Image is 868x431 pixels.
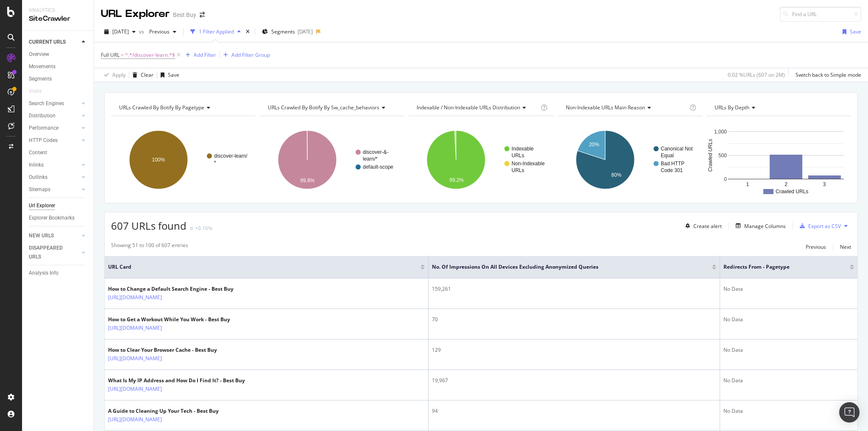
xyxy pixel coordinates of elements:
div: 19,967 [432,377,716,384]
text: 500 [718,153,727,158]
text: Crawled URLs [707,139,713,172]
button: Manage Columns [732,221,786,231]
div: 94 [432,407,716,415]
img: Equal [190,227,193,230]
h4: Non-Indexable URLs Main Reason [564,101,688,114]
a: Movements [29,62,88,71]
div: A chart. [260,123,404,197]
div: Sitemaps [29,185,50,194]
a: Visits [29,87,50,96]
button: Switch back to Simple mode [792,68,861,82]
a: Explorer Bookmarks [29,214,88,222]
span: vs [139,28,146,35]
text: Canonical Not [661,146,693,152]
div: Create alert [693,222,722,230]
div: How to Clear Your Browser Cache - Best Buy [108,346,217,354]
a: Distribution [29,111,79,120]
button: Segments[DATE] [259,25,316,39]
button: Apply [101,68,125,82]
h4: URLs Crawled By Botify By sw_cache_behaviors [266,101,397,114]
div: [DATE] [298,28,313,35]
div: Add Filter [194,51,216,58]
span: Indexable / Non-Indexable URLs distribution [417,104,520,111]
text: 1,000 [714,129,727,135]
div: Save [850,28,861,35]
div: Distribution [29,111,56,120]
div: Content [29,148,47,157]
text: 80% [611,172,621,178]
div: Inlinks [29,161,44,170]
a: Performance [29,124,79,133]
span: URLs by Depth [715,104,749,111]
div: A chart. [707,123,851,197]
div: Overview [29,50,49,59]
span: URLs Crawled By Botify By pagetype [119,104,204,111]
button: Save [157,68,179,82]
input: Find a URL [780,7,861,22]
span: Non-Indexable URLs Main Reason [566,104,645,111]
div: What Is My IP Address and How Do I Find It? - Best Buy [108,377,245,384]
button: Add Filter [182,50,216,60]
div: No Data [723,285,854,293]
span: Segments [271,28,295,35]
a: CURRENT URLS [29,38,79,47]
a: Content [29,148,88,157]
button: [DATE] [101,25,139,39]
text: 99.2% [450,177,464,183]
span: No. of Impressions On All Devices excluding anonymized queries [432,263,699,271]
text: Equal [661,153,674,158]
div: Switch back to Simple mode [796,71,861,78]
a: [URL][DOMAIN_NAME] [108,324,162,332]
span: 607 URLs found [111,219,186,233]
span: Full URL [101,51,120,58]
button: Save [839,25,861,39]
text: URLs [512,153,524,158]
a: Analysis Info [29,269,88,278]
div: 1 Filter Applied [199,28,234,35]
span: Previous [146,28,170,35]
a: Search Engines [29,99,79,108]
div: Save [168,71,179,78]
a: [URL][DOMAIN_NAME] [108,293,162,302]
text: 2 [785,181,787,187]
text: Crawled URLs [776,189,808,195]
div: +0.16% [195,225,212,232]
text: 3 [823,181,826,187]
div: A chart. [409,123,553,197]
div: URL Explorer [101,7,170,21]
text: discover-&- [363,149,389,155]
div: Analytics [29,7,87,14]
button: Export as CSV [796,219,841,233]
button: Create alert [682,219,722,233]
text: Non-Indexable [512,161,545,167]
text: 1 [746,181,749,187]
text: URLs [512,167,524,173]
div: Best Buy [173,11,196,19]
svg: A chart. [111,123,256,197]
div: Add Filter Group [231,51,270,58]
div: How to Change a Default Search Engine - Best Buy [108,285,234,293]
text: discover-learn/ [214,153,248,159]
text: 99.8% [300,178,314,184]
div: No Data [723,407,854,415]
button: Previous [806,242,826,252]
div: NEW URLS [29,231,54,240]
div: No Data [723,316,854,323]
a: [URL][DOMAIN_NAME] [108,415,162,424]
a: Sitemaps [29,185,79,194]
text: learn/* [363,156,378,162]
div: Analysis Info [29,269,58,278]
a: [URL][DOMAIN_NAME] [108,385,162,393]
div: Open Intercom Messenger [839,402,860,423]
a: [URL][DOMAIN_NAME] [108,354,162,363]
a: Segments [29,75,88,83]
div: times [244,28,251,36]
span: ^.*/discover-learn.*$ [125,49,175,61]
a: DISAPPEARED URLS [29,244,79,261]
span: Redirects From - pagetype [723,263,837,271]
span: 2025 Aug. 19th [112,28,129,35]
text: default-scope [363,164,393,170]
div: Outlinks [29,173,47,182]
div: CURRENT URLS [29,38,66,47]
div: Movements [29,62,56,71]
